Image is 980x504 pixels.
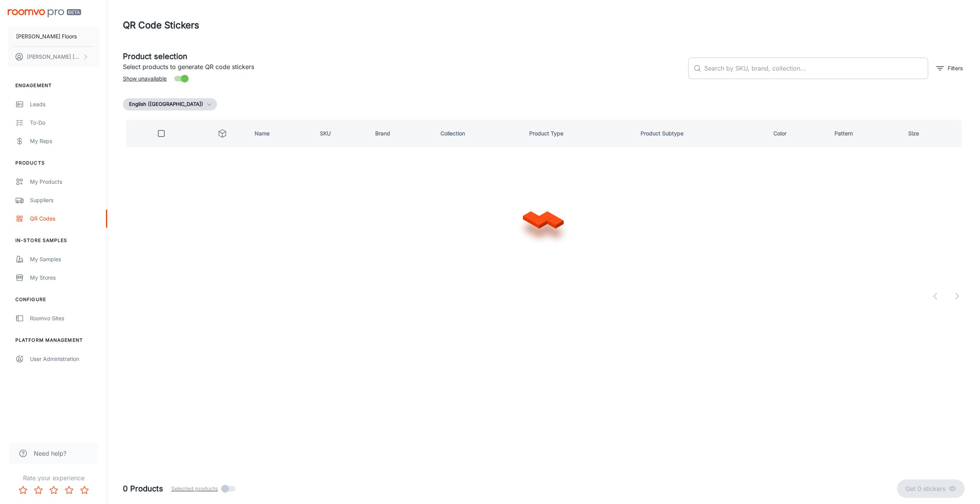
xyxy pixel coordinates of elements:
[123,18,199,32] h1: QR Code Stickers
[123,62,682,71] p: Select products to generate QR code stickers
[634,120,767,147] th: Product Subtype
[434,120,523,147] th: Collection
[27,53,81,61] p: [PERSON_NAME] [PERSON_NAME]
[704,58,928,79] input: Search by SKU, brand, collection...
[30,137,99,145] div: My Reps
[123,74,167,83] span: Show unavailable
[123,51,682,62] h5: Product selection
[948,64,963,72] p: Filters
[123,98,217,110] button: English ([GEOGRAPHIC_DATA])
[30,178,99,186] div: My Products
[934,62,965,74] button: filter
[369,120,434,147] th: Brand
[30,214,99,223] div: QR Codes
[30,100,99,109] div: Leads
[248,120,314,147] th: Name
[523,120,635,147] th: Product Type
[30,273,99,282] div: My Stores
[8,26,99,46] button: [PERSON_NAME] Floors
[30,119,99,127] div: To-do
[8,47,99,67] button: [PERSON_NAME] [PERSON_NAME]
[30,255,99,264] div: My Samples
[30,314,99,323] div: Roomvo Sites
[30,196,99,204] div: Suppliers
[8,9,81,17] img: Roomvo PRO Beta
[767,120,828,147] th: Color
[314,120,369,147] th: SKU
[902,120,965,147] th: Size
[16,32,77,41] p: [PERSON_NAME] Floors
[828,120,902,147] th: Pattern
